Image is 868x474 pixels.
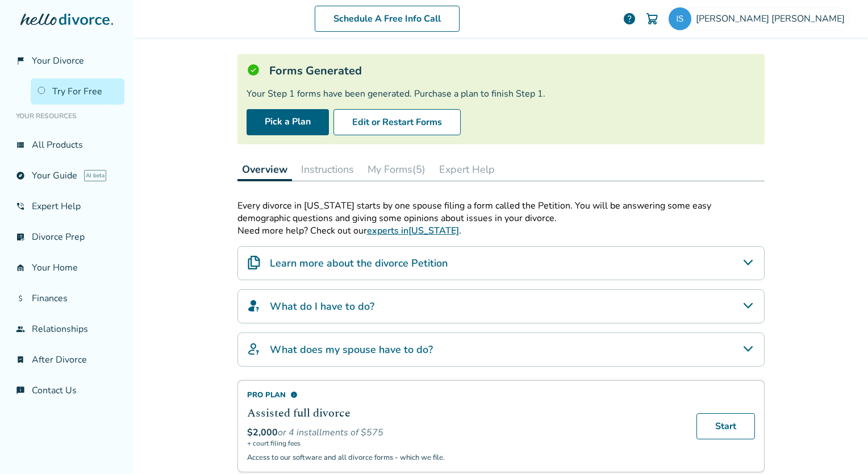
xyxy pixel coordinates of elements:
img: Cart [645,12,659,26]
h2: Assisted full divorce [247,405,683,422]
span: + court filing fees [247,439,683,448]
a: flag_2Your Divorce [9,48,124,74]
div: What do I have to do? [237,289,765,323]
p: Need more help? Check out our . [237,224,765,237]
button: Edit or Restart Forms [333,109,461,135]
h4: What does my spouse have to do? [270,342,433,357]
button: Overview [237,158,292,181]
a: exploreYour GuideAI beta [9,163,124,189]
img: What do I have to do? [247,299,261,313]
div: Your Step 1 forms have been generated. Purchase a plan to finish Step 1. [247,88,756,100]
a: bookmark_checkAfter Divorce [9,347,124,373]
span: Your Divorce [32,55,84,67]
span: $2,000 [247,426,278,439]
a: list_alt_checkDivorce Prep [9,224,124,250]
button: Instructions [297,158,358,181]
span: explore [16,171,25,180]
a: Pick a Plan [247,109,329,135]
a: garage_homeYour Home [9,255,124,281]
div: or 4 installments of $575 [247,426,683,439]
a: help [623,12,636,26]
iframe: Chat Widget [811,419,868,474]
span: attach_money [16,294,25,303]
span: view_list [16,140,25,149]
a: Start [696,413,755,439]
h4: Learn more about the divorce Petition [270,256,448,271]
img: What does my spouse have to do? [247,342,261,356]
span: chat_info [16,386,25,395]
img: ihernandez10@verizon.net [669,7,691,30]
span: info [290,391,298,398]
a: experts in[US_STATE] [367,224,459,237]
a: phone_in_talkExpert Help [9,193,124,219]
span: group [16,325,25,334]
a: Schedule A Free Info Call [315,6,460,32]
span: AI beta [84,170,106,181]
button: Expert Help [435,158,499,181]
h5: Forms Generated [269,63,362,78]
p: Every divorce in [US_STATE] starts by one spouse filing a form called the Petition. You will be a... [237,199,765,224]
h4: What do I have to do? [270,299,374,314]
p: Access to our software and all divorce forms - which we file. [247,452,683,463]
span: [PERSON_NAME] [PERSON_NAME] [696,13,849,25]
span: garage_home [16,263,25,272]
span: phone_in_talk [16,202,25,211]
a: Try For Free [31,78,124,105]
span: flag_2 [16,56,25,65]
a: view_listAll Products [9,132,124,158]
span: list_alt_check [16,232,25,242]
div: Learn more about the divorce Petition [237,246,765,280]
div: What does my spouse have to do? [237,332,765,367]
li: Your Resources [9,105,124,127]
a: groupRelationships [9,316,124,342]
button: My Forms(5) [363,158,430,181]
a: chat_infoContact Us [9,377,124,404]
a: attach_moneyFinances [9,285,124,311]
span: bookmark_check [16,355,25,364]
div: Pro Plan [247,390,683,400]
img: Learn more about the divorce Petition [247,256,261,269]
